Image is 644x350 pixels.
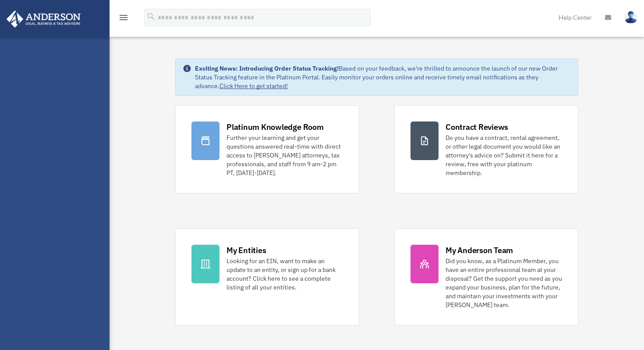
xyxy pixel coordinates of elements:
a: Platinum Knowledge Room Further your learning and get your questions answered real-time with dire... [175,105,359,193]
div: My Entities [226,245,266,256]
div: Based on your feedback, we're thrilled to announce the launch of our new Order Status Tracking fe... [195,64,571,90]
div: Did you know, as a Platinum Member, you have an entire professional team at your disposal? Get th... [446,257,562,309]
div: Looking for an EIN, want to make an update to an entity, or sign up for a bank account? Click her... [226,257,343,292]
div: My Anderson Team [446,245,513,256]
i: menu [118,12,129,23]
img: User Pic [624,11,637,24]
div: Further your learning and get your questions answered real-time with direct access to [PERSON_NAM... [226,133,343,177]
div: Platinum Knowledge Room [226,121,324,132]
img: Anderson Advisors Platinum Portal [4,11,83,28]
i: search [146,12,156,21]
a: menu [118,15,129,23]
div: Do you have a contract, rental agreement, or other legal document you would like an attorney's ad... [446,133,562,177]
a: Contract Reviews Do you have a contract, rental agreement, or other legal document you would like... [394,105,578,193]
a: My Anderson Team Did you know, as a Platinum Member, you have an entire professional team at your... [394,229,578,325]
div: Contract Reviews [446,121,508,132]
strong: Exciting News: Introducing Order Status Tracking! [195,64,339,72]
a: My Entities Looking for an EIN, want to make an update to an entity, or sign up for a bank accoun... [175,229,359,325]
a: Click Here to get started! [219,82,288,90]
